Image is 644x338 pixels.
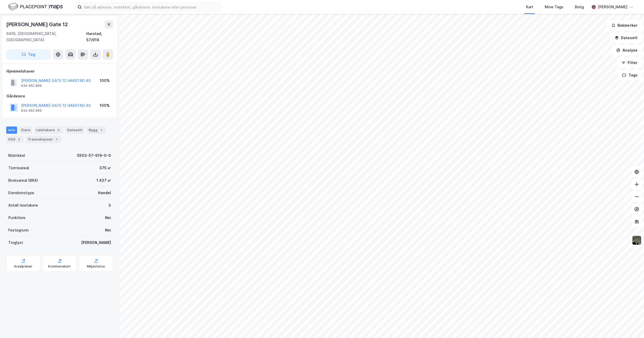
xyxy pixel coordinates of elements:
[618,313,644,338] iframe: Chat Widget
[105,227,111,233] div: Nei
[8,177,38,184] div: Bruksareal (BRA)
[545,4,563,10] div: Mine Tags
[21,84,42,88] div: 934 962 869
[610,33,642,43] button: Datasett
[99,128,104,133] div: 1
[65,126,85,134] div: Datasett
[54,137,59,142] div: 7
[8,202,38,208] div: Antall leietakere
[96,177,111,184] div: 1 437 ㎡
[617,58,642,68] button: Filter
[618,70,642,80] button: Tags
[82,3,220,11] input: Søk på adresse, matrikkel, gårdeiere, leietakere eller personer
[105,215,111,221] div: Nei
[56,128,61,133] div: 3
[87,126,106,134] div: Bygg
[34,126,63,134] div: Leietakere
[6,49,51,60] button: Tag
[98,190,111,196] div: Handel
[14,264,32,269] div: Arealplaner
[19,126,32,134] div: Eiere
[21,109,42,113] div: 934 962 869
[8,2,63,11] img: logo.f888ab2527a4732fd821a326f86c7f29.svg
[16,137,22,142] div: 2
[526,4,533,10] div: Kart
[100,102,110,109] div: 100%
[8,215,25,221] div: Punktleie
[8,240,23,246] div: Tinglyst
[108,202,111,208] div: 3
[612,45,642,55] button: Analyse
[6,68,113,74] div: Hjemmelshaver
[607,20,642,31] button: Bokmerker
[8,227,29,233] div: Festegrunn
[575,4,584,10] div: Bolig
[81,240,111,246] div: [PERSON_NAME]
[100,78,110,84] div: 100%
[77,152,111,159] div: 5503-57-919-0-0
[86,31,113,43] div: Harstad, 57/919
[8,152,25,159] div: Matrikkel
[618,313,644,338] div: Kontrollprogram for chat
[26,136,61,143] div: Transaksjoner
[6,93,113,99] div: Gårdeiere
[87,264,105,269] div: Miljøstatus
[99,165,111,171] div: 375 ㎡
[6,20,69,29] div: [PERSON_NAME] Gate 12
[632,235,642,245] img: 9k=
[8,165,29,171] div: Tomteareal
[6,136,24,143] div: ESG
[598,4,627,10] div: [PERSON_NAME]
[8,190,34,196] div: Eiendomstype
[6,126,17,134] div: Info
[6,31,86,43] div: 9405, [GEOGRAPHIC_DATA], [GEOGRAPHIC_DATA]
[48,264,71,269] div: Kommunekart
